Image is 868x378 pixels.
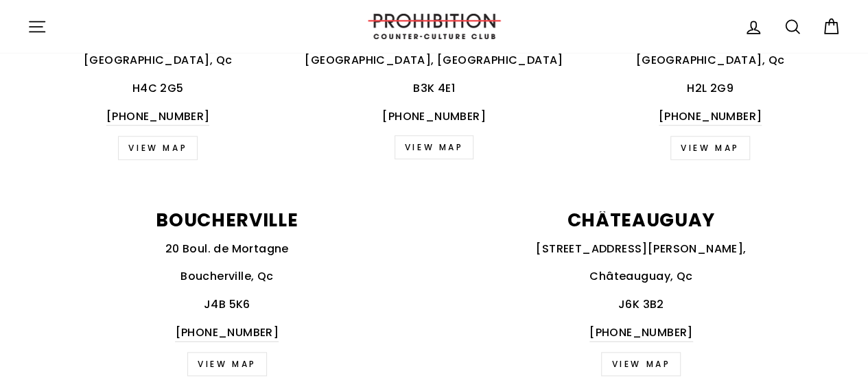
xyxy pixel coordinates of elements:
[303,108,564,126] p: [PHONE_NUMBER]
[442,268,841,285] p: Châteauguay, Qc
[366,14,503,39] img: PROHIBITION COUNTER-CULTURE CLUB
[395,135,474,159] a: VIEW MAP
[580,80,841,97] p: H2L 2G9
[187,352,267,376] a: view map
[27,296,427,314] p: J4B 5K6
[27,211,427,230] p: BOUCHERVILLE
[27,80,288,97] p: H4C 2G5
[589,324,693,342] a: [PHONE_NUMBER]
[442,211,841,230] p: CHÂTEAUGUAY
[580,51,841,69] p: [GEOGRAPHIC_DATA], Qc
[27,51,288,69] p: [GEOGRAPHIC_DATA], Qc
[659,108,762,126] a: [PHONE_NUMBER]
[303,51,564,69] p: [GEOGRAPHIC_DATA], [GEOGRAPHIC_DATA]
[27,240,427,258] p: 20 Boul. de Mortagne
[106,108,210,126] a: [PHONE_NUMBER]
[670,136,750,160] a: view map
[442,296,841,314] p: J6K 3B2
[175,324,279,342] a: [PHONE_NUMBER]
[27,268,427,285] p: Boucherville, Qc
[303,80,564,97] p: B3K 4E1
[601,352,681,376] a: view map
[442,240,841,258] p: [STREET_ADDRESS][PERSON_NAME],
[118,136,198,160] a: VIEW MAP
